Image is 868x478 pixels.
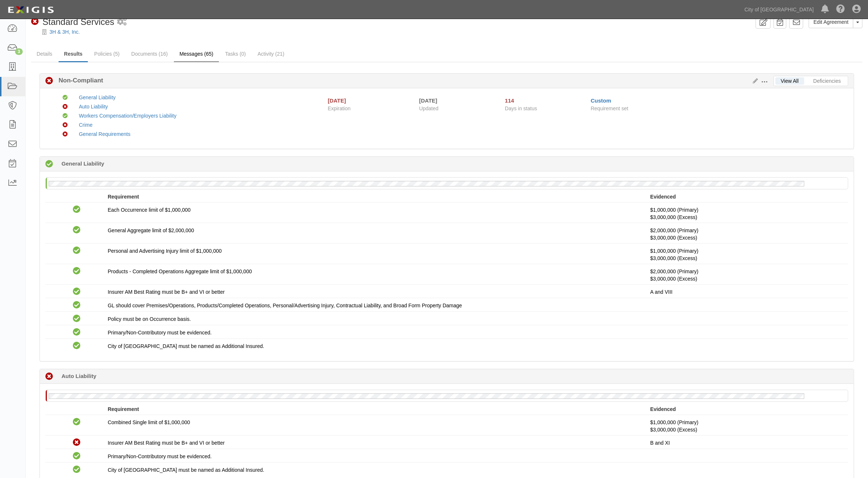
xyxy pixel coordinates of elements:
[809,16,853,28] a: Edit Agreement
[63,123,68,128] i: Non-Compliant
[108,330,212,336] span: Primary/Non-Contributory must be evidenced.
[126,47,174,61] a: Documents (16)
[650,268,843,282] p: $2,000,000 (Primary)
[419,97,494,104] div: [DATE]
[63,132,68,137] i: Non-Compliant
[42,17,114,27] span: Standard Services
[650,214,697,220] span: Policy #AN 089073 Insurer: Benchmark Insurance Company
[45,160,53,168] i: Compliant 0 days (since 09/19/2025)
[73,247,81,255] i: Compliant
[650,406,676,412] strong: Evidenced
[108,268,252,274] span: Products - Completed Operations Aggregate limit of $1,000,000
[49,29,80,35] a: 3H & 3H, Inc.
[79,104,108,110] a: Auto Liability
[775,77,804,85] a: View All
[63,104,68,110] i: Non-Compliant
[650,255,697,261] span: Policy #AN 089073 Insurer: Benchmark Insurance Company
[73,466,81,474] i: Compliant
[650,235,697,241] span: Policy #AN 089073 Insurer: Benchmark Insurance Company
[73,315,81,323] i: Compliant
[108,343,264,349] span: City of [GEOGRAPHIC_DATA] must be named as Additional Insured.
[108,467,264,473] span: City of [GEOGRAPHIC_DATA] must be named as Additional Insured.
[62,160,104,167] b: General Liability
[63,114,68,119] i: Compliant
[73,418,81,426] i: Compliant
[419,105,439,111] span: Updated
[73,267,81,275] i: Compliant
[73,329,81,336] i: Compliant
[750,78,758,84] a: Edit Results
[741,2,817,17] a: City of [GEOGRAPHIC_DATA]
[108,207,190,213] span: Each Occurrence limit of $1,000,000
[108,316,191,322] span: Policy must be on Occurrence basis.
[63,95,68,100] i: Compliant
[73,301,81,309] i: Compliant
[252,47,290,61] a: Activity (21)
[108,440,224,446] span: Insurer AM Best Rating must be B+ and VI or better
[73,226,81,234] i: Compliant
[5,3,56,16] img: logo-5460c22ac91f19d4615b14bd174203de0afe785f0fc80cf4dbbc73dc1793850b.png
[73,452,81,460] i: Compliant
[45,373,53,381] i: Non-Compliant 85 days (since 06/26/2025)
[505,105,537,111] span: Days in status
[45,77,53,85] i: Non-Compliant
[650,276,697,282] span: Policy #AN 089073 Insurer: Benchmark Insurance Company
[220,47,252,61] a: Tasks (0)
[174,47,219,62] a: Messages (65)
[505,97,585,104] div: Since 05/28/2025
[650,439,843,446] p: B and XI
[59,47,88,62] a: Results
[108,303,462,308] span: GL should cover Premises/Operations, Products/Completed Operations, Personal/Advertising Injury, ...
[73,288,81,296] i: Compliant
[108,194,139,200] strong: Requirement
[108,419,190,425] span: Combined Single limit of $1,000,000
[108,453,212,459] span: Primary/Non-Contributory must be evidenced.
[31,18,39,26] i: Non-Compliant
[117,18,127,26] i: 1 scheduled workflow
[108,406,139,412] strong: Requirement
[79,95,115,100] a: General Liability
[79,122,92,128] a: Crime
[73,439,81,446] i: Non-Compliant
[650,194,676,200] strong: Evidenced
[62,372,96,380] b: Auto Liability
[650,227,843,241] p: $2,000,000 (Primary)
[650,247,843,262] p: $1,000,000 (Primary)
[650,427,697,433] span: Policy #AN 089073 Insurer: Benchmark Insurance Company
[73,206,81,214] i: Compliant
[31,16,114,28] div: Standard Services
[108,248,221,254] span: Personal and Advertising Injury limit of $1,000,000
[53,76,103,85] b: Non-Compliant
[15,48,23,55] div: 3
[650,288,843,296] p: A and VIII
[591,97,611,104] a: Custom
[108,289,224,295] span: Insurer AM Best Rating must be B+ and VI or better
[650,419,843,433] p: $1,000,000 (Primary)
[79,113,176,119] a: Workers Compensation/Employers Liability
[73,342,81,350] i: Compliant
[89,47,125,61] a: Policies (5)
[808,77,846,85] a: Deficiencies
[328,97,346,104] div: [DATE]
[836,5,845,14] i: Help Center - Complianz
[79,131,130,137] a: General Requirements
[328,105,413,112] span: Expiration
[31,47,58,61] a: Details
[108,227,194,233] span: General Aggregate limit of $2,000,000
[591,105,629,111] span: Requirement set
[650,206,843,221] p: $1,000,000 (Primary)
